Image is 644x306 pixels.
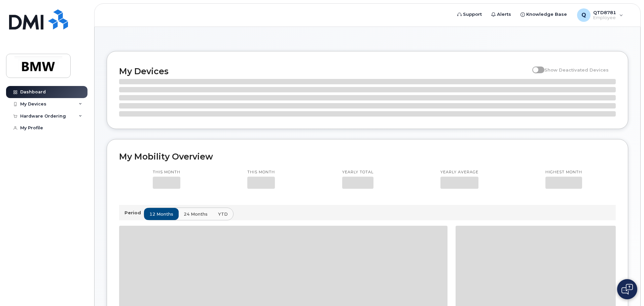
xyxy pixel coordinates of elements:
p: Yearly average [440,170,478,175]
p: Yearly total [342,170,373,175]
p: This month [153,170,180,175]
h2: My Mobility Overview [119,151,616,162]
p: This month [247,170,275,175]
p: Period [124,210,144,216]
img: Open chat [621,284,633,295]
span: 24 months [184,211,208,217]
h2: My Devices [119,66,529,76]
p: Highest month [545,170,582,175]
input: Show Deactivated Devices [532,63,538,69]
span: Show Deactivated Devices [544,67,609,73]
span: YTD [218,211,228,217]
